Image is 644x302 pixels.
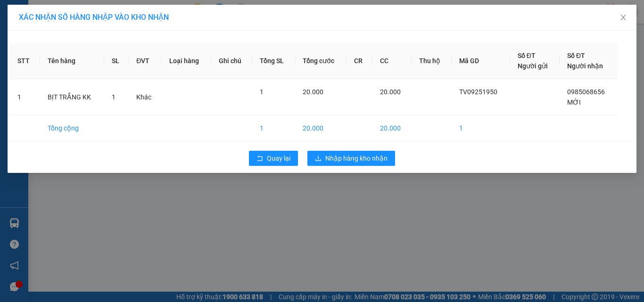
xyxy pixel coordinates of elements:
td: BỊT TRẮNG KK [40,79,104,115]
th: Ghi chú [211,43,253,79]
span: MỚI [567,98,581,106]
span: Số ĐT [567,52,585,59]
span: download [315,155,322,163]
th: Thu hộ [412,43,451,79]
th: Tổng SL [252,43,295,79]
th: ĐVT [129,43,162,79]
span: TV09251950 [459,88,497,96]
span: 20.000 [380,88,401,96]
td: Tổng cộng [40,115,104,141]
td: Khác [129,79,162,115]
th: CC [372,43,412,79]
td: 20.000 [372,115,412,141]
span: Số ĐT [518,52,536,59]
th: SL [104,43,129,79]
span: 1 [260,88,264,96]
span: close [619,14,627,21]
th: STT [10,43,40,79]
span: rollback [256,155,263,163]
span: Người nhận [567,62,603,70]
th: CR [347,43,372,79]
button: Close [610,5,636,31]
td: 1 [10,79,40,115]
th: Mã GD [452,43,510,79]
span: 20.000 [303,88,323,96]
span: 1 [112,93,116,101]
th: Loại hàng [162,43,211,79]
td: 1 [252,115,295,141]
td: 20.000 [295,115,347,141]
td: 1 [452,115,510,141]
span: Quay lại [267,153,290,163]
button: downloadNhập hàng kho nhận [307,151,395,166]
th: Tên hàng [40,43,104,79]
th: Tổng cước [295,43,347,79]
span: Người gửi [518,62,548,70]
button: rollbackQuay lại [249,151,298,166]
span: 0985068656 [567,88,605,96]
span: Nhập hàng kho nhận [325,153,388,163]
span: XÁC NHẬN SỐ HÀNG NHẬP VÀO KHO NHẬN [19,13,169,22]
